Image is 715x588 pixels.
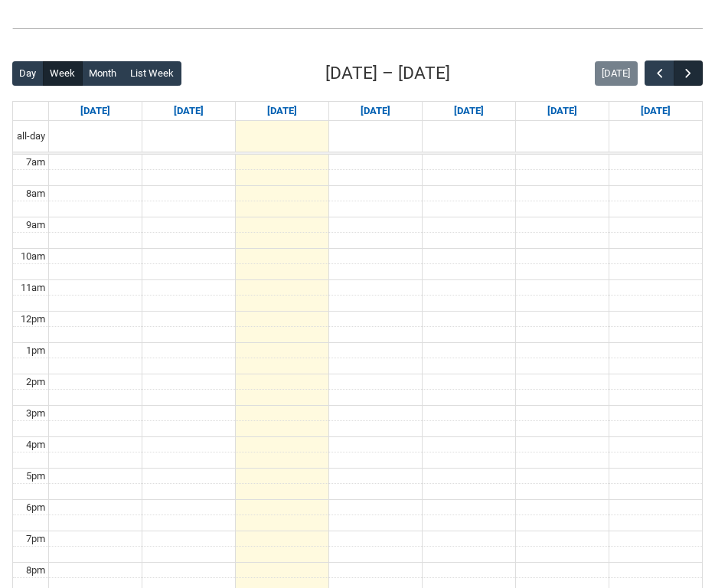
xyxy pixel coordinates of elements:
[645,60,674,86] button: Previous Week
[23,155,48,170] div: 7am
[544,102,580,120] a: Go to September 12, 2025
[451,102,487,120] a: Go to September 11, 2025
[357,102,393,120] a: Go to September 10, 2025
[18,249,48,264] div: 10am
[23,343,48,358] div: 1pm
[14,129,48,144] span: all-day
[82,61,124,86] button: Month
[77,102,113,120] a: Go to September 7, 2025
[23,374,48,390] div: 2pm
[264,102,300,120] a: Go to September 9, 2025
[12,61,44,86] button: Day
[18,312,48,327] div: 12pm
[23,563,48,578] div: 8pm
[23,531,48,547] div: 7pm
[123,61,181,86] button: List Week
[23,437,48,452] div: 4pm
[23,406,48,421] div: 3pm
[43,61,83,86] button: Week
[23,186,48,201] div: 8am
[23,217,48,233] div: 9am
[23,469,48,484] div: 5pm
[638,102,674,120] a: Go to September 13, 2025
[18,280,48,296] div: 11am
[595,61,638,86] button: [DATE]
[171,102,207,120] a: Go to September 8, 2025
[674,60,703,86] button: Next Week
[325,60,450,87] h2: [DATE] – [DATE]
[12,23,703,34] img: REDU_GREY_LINE
[23,500,48,515] div: 6pm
